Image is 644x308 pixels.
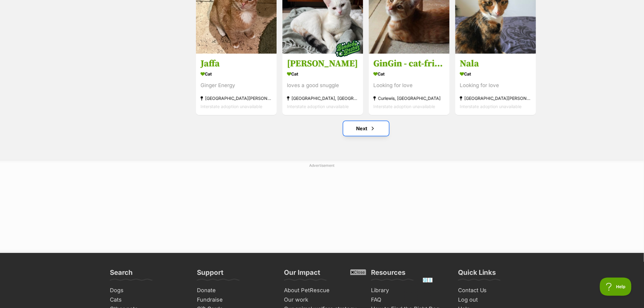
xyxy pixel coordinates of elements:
[460,69,531,78] div: Cat
[333,33,363,64] img: bonded besties
[201,69,272,78] div: Cat
[107,286,188,295] a: Dogs
[287,94,359,102] div: [GEOGRAPHIC_DATA], [GEOGRAPHIC_DATA]
[201,94,272,102] div: [GEOGRAPHIC_DATA][PERSON_NAME][GEOGRAPHIC_DATA]
[373,58,445,69] h3: GinGin - cat-friendly, adorable and playful
[460,58,531,69] h3: Nala
[287,58,359,69] h3: [PERSON_NAME]
[455,53,536,115] a: Nala Cat Looking for love [GEOGRAPHIC_DATA][PERSON_NAME][GEOGRAPHIC_DATA] Interstate adoption una...
[460,81,531,89] div: Looking for love
[373,81,445,89] div: Looking for love
[194,295,275,305] a: Fundraise
[373,94,445,102] div: Curlewis, [GEOGRAPHIC_DATA]
[196,53,277,115] a: Jaffa Cat Ginger Energy [GEOGRAPHIC_DATA][PERSON_NAME][GEOGRAPHIC_DATA] Interstate adoption unava...
[456,286,537,295] a: Contact Us
[350,269,366,275] span: Close
[197,268,223,280] h3: Support
[282,53,363,115] a: [PERSON_NAME] Cat loves a good snuggle [GEOGRAPHIC_DATA], [GEOGRAPHIC_DATA] Interstate adoption u...
[460,94,531,102] div: [GEOGRAPHIC_DATA][PERSON_NAME][GEOGRAPHIC_DATA]
[284,268,320,280] h3: Our Impact
[460,104,522,109] span: Interstate adoption unavailable
[343,121,389,136] a: Next page
[211,278,433,305] iframe: Advertisement
[201,58,272,69] h3: Jaffa
[369,53,450,115] a: GinGin - cat-friendly, adorable and playful Cat Looking for love Curlewis, [GEOGRAPHIC_DATA] Inte...
[600,278,632,296] iframe: Help Scout Beacon - Open
[195,121,537,136] nav: Pagination
[174,171,470,247] iframe: Advertisement
[456,295,537,305] a: Log out
[201,104,262,109] span: Interstate adoption unavailable
[371,268,405,280] h3: Resources
[373,104,435,109] span: Interstate adoption unavailable
[458,268,496,280] h3: Quick Links
[201,81,272,89] div: Ginger Energy
[110,268,133,280] h3: Search
[287,104,349,109] span: Interstate adoption unavailable
[107,295,188,305] a: Cats
[287,81,359,89] div: loves a good snuggle
[373,69,445,78] div: Cat
[287,69,359,78] div: Cat
[194,286,275,295] a: Donate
